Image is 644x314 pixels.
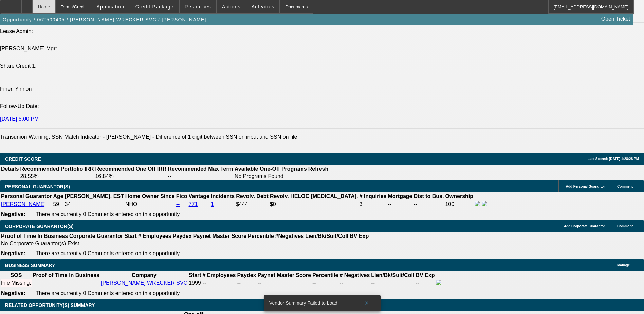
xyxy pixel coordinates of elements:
div: -- [257,280,311,286]
td: 1999 [188,279,201,287]
b: Company [132,272,157,278]
th: Refresh [308,165,329,172]
b: Corporate Guarantor [69,233,123,239]
b: Percentile [312,272,338,278]
b: Negative: [1,250,25,256]
b: Personal Guarantor [1,193,52,199]
span: Comment [617,224,633,228]
span: Application [96,4,124,10]
td: No Corporate Guarantor(s) Exist [1,240,372,247]
th: Available One-Off Programs [234,165,307,172]
td: 16.84% [95,173,167,180]
td: -- [371,279,415,287]
img: linkedin-icon.png [482,201,487,206]
span: PERSONAL GUARANTOR(S) [5,184,70,189]
td: 28.55% [20,173,94,180]
td: $0 [270,200,358,208]
span: -- [203,280,206,286]
td: NHO [125,200,175,208]
b: # Negatives [339,272,370,278]
b: Start [189,272,201,278]
td: $444 [236,200,269,208]
b: Negative: [1,290,25,296]
b: Paydex [173,233,192,239]
button: X [356,297,378,309]
b: Incidents [211,193,235,199]
b: Fico [176,193,187,199]
td: -- [167,173,234,180]
b: BV Exp [416,272,435,278]
td: 59 [53,200,63,208]
div: File Missing. [1,280,31,286]
th: Recommended Portfolio IRR [20,165,94,172]
button: Resources [180,0,216,13]
span: There are currently 0 Comments entered on this opportunity [36,290,180,296]
b: Paydex [237,272,256,278]
td: No Programs Found [234,173,307,180]
span: CREDIT SCORE [5,156,41,162]
span: RELATED OPPORTUNITY(S) SUMMARY [5,302,95,308]
span: Add Personal Guarantor [566,185,605,188]
span: CORPORATE GUARANTOR(S) [5,224,74,229]
td: -- [415,279,435,287]
b: Home Owner Since [125,193,175,199]
a: -- [176,201,180,207]
b: Revolv. Debt [236,193,269,199]
span: Resources [185,4,211,10]
th: Proof of Time In Business [32,272,100,279]
b: Paynet Master Score [257,272,311,278]
span: Activities [252,4,275,10]
b: Lien/Bk/Suit/Coll [305,233,348,239]
a: [PERSON_NAME] WRECKER SVC [101,280,187,286]
b: # Employees [203,272,236,278]
th: Recommended Max Term [167,165,234,172]
button: Credit Package [130,0,179,13]
span: Credit Package [135,4,174,10]
b: Dist to Bus. [414,193,444,199]
th: Details [1,165,19,172]
b: # Employees [138,233,171,239]
a: Open Ticket [599,13,633,25]
button: Actions [217,0,246,13]
b: Lien/Bk/Suit/Coll [371,272,414,278]
td: -- [388,200,413,208]
span: Last Scored: [DATE] 1:28:28 PM [587,157,639,161]
b: Start [124,233,136,239]
b: [PERSON_NAME]. EST [65,193,124,199]
th: SOS [1,272,32,279]
img: facebook-icon.png [436,280,441,285]
span: There are currently 0 Comments entered on this opportunity [36,250,180,256]
span: Opportunity / 062500405 / [PERSON_NAME] WRECKER SVC / [PERSON_NAME] [3,17,206,22]
th: Proof of Time In Business [1,233,68,240]
a: 771 [189,201,198,207]
span: Actions [222,4,241,10]
span: X [365,300,369,306]
b: Ownership [445,193,473,199]
b: BV Exp [350,233,369,239]
b: Negative: [1,211,25,217]
b: Mortgage [388,193,412,199]
img: facebook-icon.png [475,201,480,206]
span: BUSINESS SUMMARY [5,263,55,268]
button: Application [91,0,129,13]
a: 1 [211,201,214,207]
span: Comment [617,185,633,188]
b: Paynet Master Score [193,233,246,239]
b: #Negatives [275,233,304,239]
td: 34 [65,200,124,208]
td: -- [237,279,256,287]
td: 100 [445,200,474,208]
span: There are currently 0 Comments entered on this opportunity [36,211,180,217]
a: [PERSON_NAME] [1,201,46,207]
b: Percentile [248,233,274,239]
div: -- [312,280,338,286]
td: 3 [359,200,387,208]
b: Revolv. HELOC [MEDICAL_DATA]. [270,193,358,199]
th: Recommended One Off IRR [95,165,167,172]
div: -- [339,280,370,286]
b: # Inquiries [359,193,386,199]
span: Add Corporate Guarantor [564,224,605,228]
div: Vendor Summary Failed to Load. [264,295,356,311]
button: Activities [246,0,280,13]
td: -- [413,200,444,208]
